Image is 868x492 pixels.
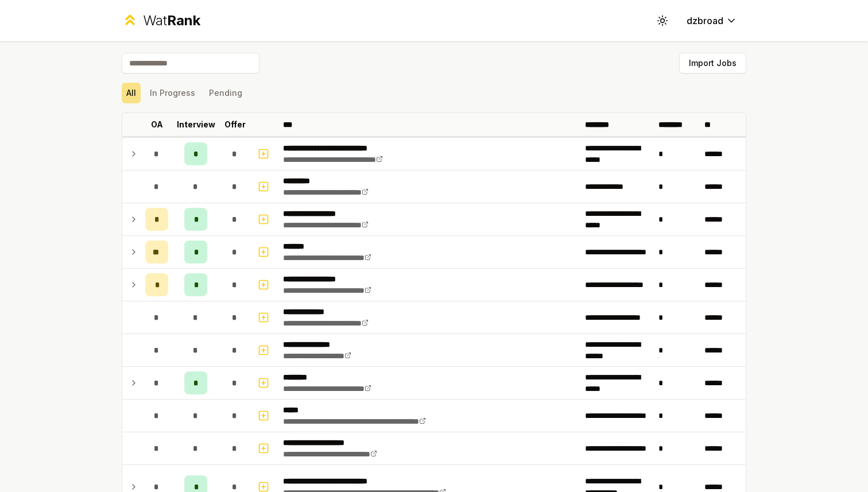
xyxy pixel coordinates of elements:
button: All [122,83,141,103]
button: Import Jobs [679,53,746,73]
button: dzbroad [677,10,746,31]
button: Pending [204,83,247,103]
p: OA [151,119,163,130]
span: Rank [167,12,200,29]
p: Interview [177,119,215,130]
span: dzbroad [687,14,723,28]
button: In Progress [145,83,200,103]
a: WatRank [122,11,200,30]
p: Offer [224,119,246,130]
div: Wat [143,11,200,30]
